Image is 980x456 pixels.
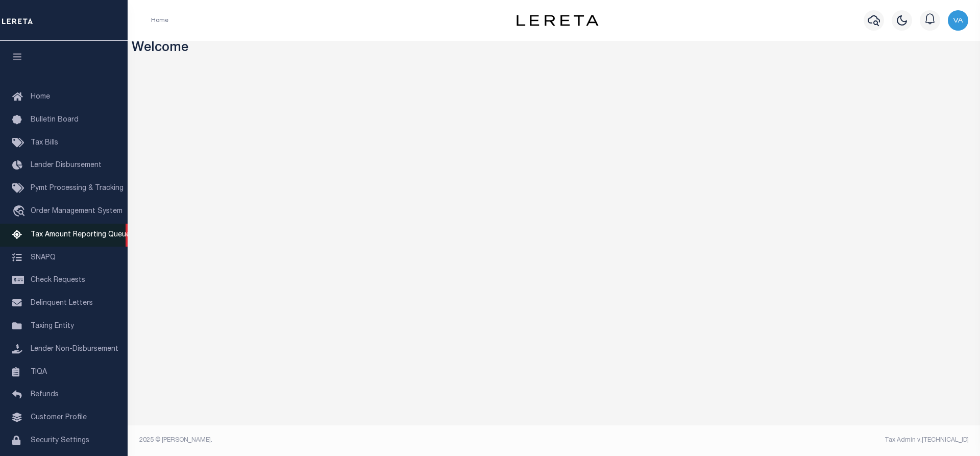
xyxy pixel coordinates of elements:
i: travel_explore [12,205,29,219]
span: Lender Disbursement [31,162,102,169]
span: Check Requests [31,277,85,284]
span: Pymt Processing & Tracking [31,185,124,192]
span: Taxing Entity [31,323,74,330]
span: SNAPQ [31,254,56,261]
img: svg+xml;base64,PHN2ZyB4bWxucz0iaHR0cDovL3d3dy53My5vcmcvMjAwMC9zdmciIHBvaW50ZXItZXZlbnRzPSJub25lIi... [948,10,968,31]
span: Security Settings [31,437,89,444]
span: Refunds [31,391,59,398]
span: Delinquent Letters [31,300,93,307]
span: Order Management System [31,208,122,215]
span: Bulletin Board [31,116,79,124]
li: Home [151,16,168,25]
span: Tax Amount Reporting Queue [31,231,130,238]
img: logo-dark.svg [517,15,598,26]
span: Customer Profile [31,414,87,421]
span: TIQA [31,368,47,375]
span: Home [31,93,50,101]
div: Tax Admin v.[TECHNICAL_ID] [561,436,969,445]
h3: Welcome [132,41,976,57]
div: 2025 © [PERSON_NAME]. [132,436,554,445]
span: Tax Bills [31,139,58,147]
span: Lender Non-Disbursement [31,346,118,353]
